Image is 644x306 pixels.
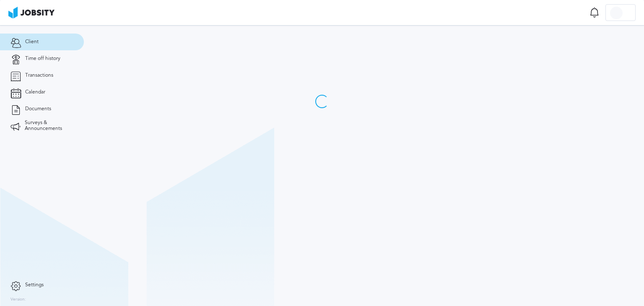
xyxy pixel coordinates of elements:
[25,39,39,45] span: Client
[25,89,45,95] span: Calendar
[8,7,55,18] img: ab4bad089aa723f57921c736e9817d99.png
[25,106,51,112] span: Documents
[25,282,44,288] span: Settings
[10,297,26,302] label: Version:
[25,56,60,62] span: Time off history
[25,73,53,78] span: Transactions
[25,120,73,132] span: Surveys & Announcements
